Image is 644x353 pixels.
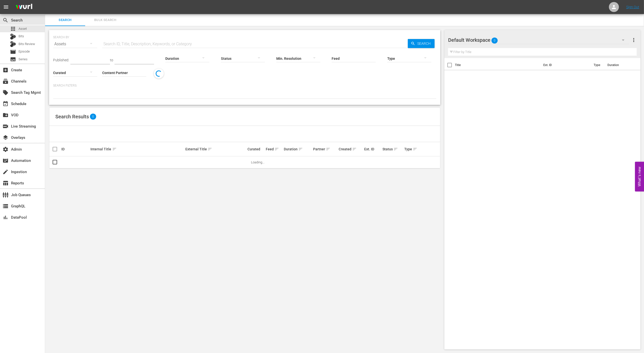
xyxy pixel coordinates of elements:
[3,123,9,129] span: Live Streaming
[631,34,637,46] button: more_vert
[251,160,265,164] span: Loading...
[626,5,639,9] a: Sign Out
[394,147,398,151] span: sort
[55,114,89,120] span: Search Results
[3,214,9,220] span: DataPool
[10,34,16,40] div: Bits
[3,203,9,209] span: GraphQL
[3,135,9,141] span: Overlays
[61,147,89,151] div: ID
[53,84,436,88] p: Search Filters:
[275,147,279,151] span: sort
[3,180,9,186] span: Reports
[382,146,403,152] div: Status
[3,192,9,198] span: Job Queues
[455,58,541,72] th: Title
[415,39,435,48] span: Search
[364,147,381,151] div: Ext. ID
[112,147,117,151] span: sort
[631,37,637,43] span: more_vert
[404,146,417,152] div: Type
[110,58,113,62] span: to
[313,146,337,152] div: Partner
[604,58,634,72] th: Duration
[284,146,312,152] div: Duration
[19,57,28,62] span: Series
[10,41,16,47] div: Bits Review
[3,146,9,152] span: Admin
[247,147,264,151] div: Curated
[3,4,9,10] span: menu
[339,146,363,152] div: Created
[185,146,246,152] div: External Title
[3,78,9,84] span: Channels
[19,26,27,31] span: Asset
[3,17,9,23] span: Search
[3,169,9,175] span: Ingestion
[19,49,30,54] span: Episode
[491,35,498,46] span: 0
[266,146,283,152] div: Feed
[635,162,644,191] button: Open Feedback Widget
[10,56,16,62] span: Series
[208,147,212,151] span: sort
[10,49,16,55] span: Episode
[48,17,82,23] span: Search
[448,33,629,47] div: Default Workspace
[19,34,24,39] span: Bits
[10,26,16,32] span: Asset
[3,112,9,118] span: VOD
[352,147,357,151] span: sort
[3,101,9,107] span: Schedule
[90,114,96,120] span: 0
[413,147,417,151] span: sort
[3,90,9,96] span: Search Tag Mgmt
[91,146,184,152] div: Internal Title
[53,37,97,51] div: Assets
[19,42,35,47] span: Bits Review
[53,58,69,62] span: Published:
[541,58,591,72] th: Ext. ID
[88,17,122,23] span: Bulk Search
[408,39,435,48] button: Search
[3,158,9,164] span: Automation
[3,67,9,73] span: Create
[298,147,303,151] span: sort
[326,147,330,151] span: sort
[591,58,604,72] th: Type
[12,1,36,13] img: ans4CAIJ8jUAAAAAAAAAAAAAAAAAAAAAAAAgQb4GAAAAAAAAAAAAAAAAAAAAAAAAJMjXAAAAAAAAAAAAAAAAAAAAAAAAgAT5G...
